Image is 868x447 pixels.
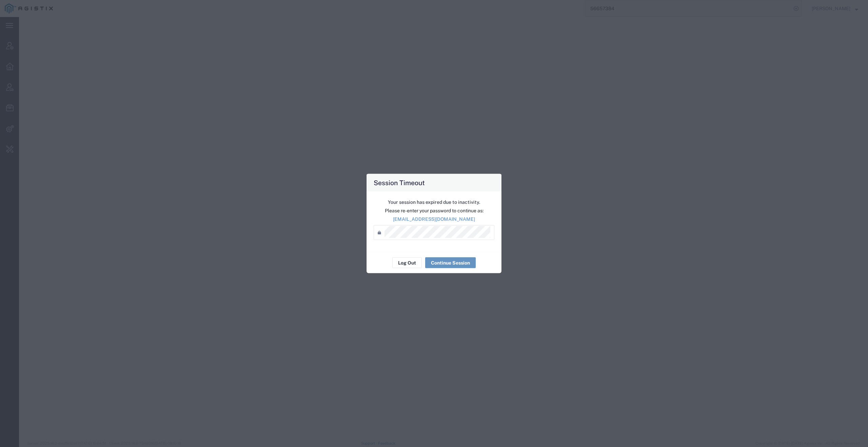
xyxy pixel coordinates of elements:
[374,207,494,214] p: Please re-enter your password to continue as:
[374,178,425,188] h4: Session Timeout
[374,216,494,223] p: [EMAIL_ADDRESS][DOMAIN_NAME]
[392,257,422,268] button: Log Out
[425,257,476,268] button: Continue Session
[374,199,494,206] p: Your session has expired due to inactivity.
